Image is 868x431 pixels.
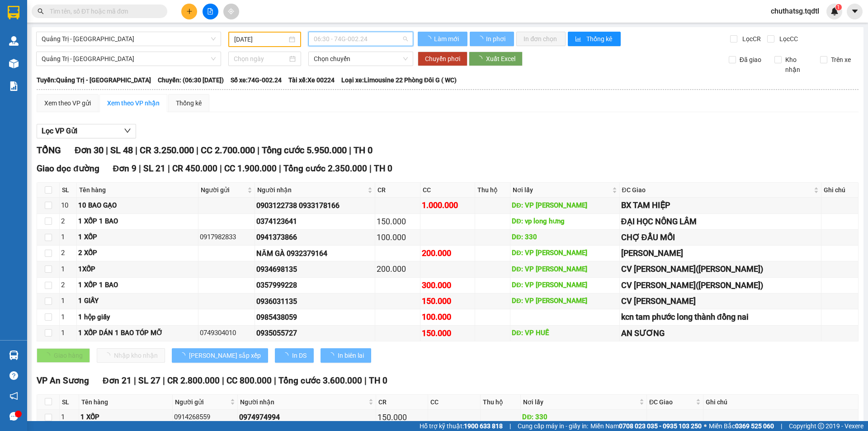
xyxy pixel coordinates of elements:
span: Lọc CR [739,34,762,44]
span: CC 800.000 [226,375,272,386]
button: Giao hàng [37,348,90,363]
button: plus [181,4,197,19]
div: 0974974994 [239,412,374,423]
div: 2 XỐP [78,248,197,259]
span: | [222,375,224,386]
span: loading [476,56,486,62]
span: message [9,412,18,421]
th: CR [376,395,428,410]
span: CC 1.900.000 [224,163,277,174]
span: Quảng Trị - Sài Gòn [42,52,216,66]
span: ⚪️ [704,424,707,428]
div: 1 [61,412,77,423]
span: SL 21 [143,163,165,174]
span: ĐC Giao [622,185,812,195]
button: [PERSON_NAME] sắp xếp [172,348,268,363]
span: Chuyến: (06:30 [DATE]) [158,75,224,85]
div: 0917982833 [200,232,253,243]
span: Giao dọc đường [37,163,99,174]
div: 0985438059 [256,312,373,323]
span: notification [9,392,18,400]
span: copyright [818,423,824,429]
div: Thống kê [176,98,202,108]
span: question-circle [9,371,18,380]
div: 10 BAO GẠO [78,200,197,211]
div: NĂM GÀ 0932379164 [256,248,373,259]
span: | [135,145,137,156]
div: AN SƯƠNG [621,327,820,340]
th: Thu hộ [481,395,521,410]
span: In phơi [486,34,507,44]
div: DĐ: VP [PERSON_NAME] [512,200,618,211]
th: Ghi chú [821,183,859,198]
span: TH 0 [354,145,373,156]
span: Tổng cước 5.950.000 [262,145,347,156]
span: CR 450.000 [172,163,217,174]
span: Cung cấp máy in - giấy in: [518,421,588,431]
span: Loại xe: Limousine 22 Phòng Đôi G ( WC) [341,75,457,85]
span: Đã giao [736,55,765,65]
div: 0357999228 [256,279,373,291]
span: | [106,145,108,156]
span: loading [179,352,189,359]
th: SL [60,395,79,410]
span: | [163,375,165,386]
div: DĐ: 330 [512,232,618,243]
th: Ghi chú [703,395,859,410]
span: | [134,375,136,386]
sup: 1 [835,4,842,10]
span: Quảng Trị - Sài Gòn [42,32,216,46]
div: 0936031135 [256,296,373,307]
th: Thu hộ [475,183,510,198]
input: Chọn ngày [234,54,288,64]
th: Tên hàng [77,183,199,198]
div: 150.000 [422,295,473,308]
strong: 0369 525 060 [735,422,774,430]
div: 1 XỐP 1 BAO [78,280,197,291]
div: CV [PERSON_NAME]([PERSON_NAME]) [621,263,820,275]
span: [PERSON_NAME] sắp xếp [189,350,261,360]
button: Chuyển phơi [418,52,467,66]
span: caret-down [851,7,859,15]
span: | [274,375,276,386]
span: Kho nhận [782,55,813,75]
input: Tìm tên, số ĐT hoặc mã đơn [50,6,156,16]
th: SL [60,183,77,198]
span: Nơi lấy [513,185,610,195]
div: DĐ: VP [PERSON_NAME] [512,264,618,275]
span: search [38,8,44,14]
button: In biên lai [321,348,371,363]
span: VP An Sương [37,375,89,386]
img: warehouse-icon [9,350,19,360]
span: | [257,145,259,156]
th: CR [375,183,420,198]
th: CC [420,183,475,198]
span: file-add [207,8,213,14]
span: Trên xe [827,55,854,65]
div: DĐ: VP [PERSON_NAME] [512,280,618,291]
th: Tên hàng [79,395,173,410]
span: loading [477,36,485,42]
div: 150.000 [377,411,426,424]
button: Nhập kho nhận [97,348,165,363]
div: 1 [61,296,75,307]
span: Tổng cước 3.600.000 [278,375,362,386]
span: 1 [837,4,840,10]
div: 1 XỐP [80,412,171,423]
div: DĐ: 330 [522,412,645,423]
button: aim [223,4,239,19]
span: In biên lai [338,350,364,360]
img: warehouse-icon [9,36,19,46]
span: Đơn 9 [113,163,137,174]
div: 1 XỐP DÁN 1 BAO TÓP MỠ [78,328,197,339]
span: | [781,421,782,431]
span: Lọc VP Gửi [42,125,77,137]
span: | [279,163,281,174]
div: Xem theo VP gửi [44,98,91,108]
strong: 1900 633 818 [464,422,503,430]
div: DĐ: VP [PERSON_NAME] [512,248,618,259]
div: 0914268559 [174,412,236,423]
div: kcn tam phước long thành đồng nai [621,311,820,323]
div: [PERSON_NAME] [621,247,820,260]
div: ĐẠI HỌC NÔNG LÂM [621,215,820,228]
